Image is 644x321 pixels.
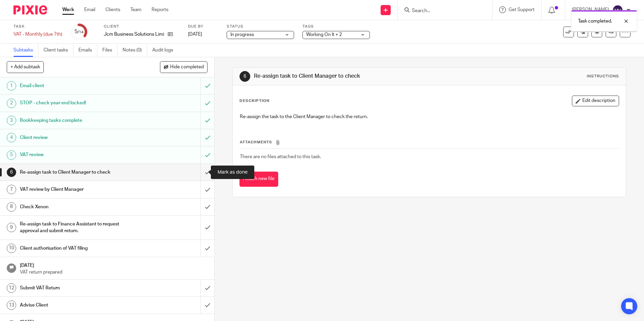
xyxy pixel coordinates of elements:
span: Hide completed [170,65,204,70]
p: Re-assign the task to the Client Manager to check the return. [240,113,618,120]
div: 12 [7,283,16,293]
label: Client [104,24,180,29]
div: 8 [7,202,16,212]
p: Jcm Business Solutions Limited [104,31,164,38]
small: /14 [77,30,84,34]
h1: STOP - check year end locked! [20,98,136,108]
span: Working On It + 2 [306,32,342,37]
div: 3 [7,116,16,125]
h1: Email client [20,81,136,91]
button: Attach new file [239,172,278,187]
h1: [DATE] [20,260,208,269]
label: Task [13,24,62,29]
label: Due by [188,24,218,29]
span: There are no files attached to this task. [240,154,321,159]
button: + Add subtask [7,61,44,73]
p: Description [239,98,269,104]
span: Attachments [240,140,272,144]
a: Files [102,44,118,57]
h1: Re-assign task to Client Manager to check [254,73,444,80]
h1: Check Xenon [20,202,136,212]
p: Task completed. [578,18,612,25]
p: VAT return prepared [20,269,208,276]
div: 10 [7,244,16,253]
button: Edit description [572,96,619,106]
a: Emails [78,44,97,57]
span: In progress [230,32,254,37]
img: svg%3E [612,5,623,15]
label: Status [227,24,294,29]
img: Pixie [13,5,47,14]
div: 5 [7,150,16,160]
h1: Advise Client [20,300,136,310]
div: 6 [7,168,16,177]
a: Reports [152,6,168,13]
a: Audit logs [152,44,178,57]
a: Subtasks [13,44,38,57]
div: VAT - Monthly (due 7th) [13,31,62,38]
a: Email [84,6,95,13]
h1: Client authorisation of VAT filing [20,243,136,253]
h1: Re-assign task to Finance Assistant to request approval and submit return. [20,219,136,236]
div: 4 [7,133,16,142]
div: 7 [7,185,16,194]
a: Client tasks [43,44,73,57]
h1: Bookkeeping tasks complete [20,115,136,126]
div: Instructions [587,74,619,79]
button: Hide completed [160,61,207,73]
label: Tags [302,24,370,29]
div: 13 [7,300,16,310]
h1: Submit VAT Return [20,283,136,293]
div: 2 [7,99,16,108]
div: 6 [239,71,250,82]
a: Work [62,6,74,13]
span: [DATE] [188,32,202,37]
div: 9 [7,223,16,232]
h1: Client review [20,133,136,143]
a: Team [130,6,141,13]
div: 5 [74,28,84,36]
h1: Re-assign task to Client Manager to check [20,167,136,177]
a: Notes (0) [123,44,147,57]
div: 1 [7,81,16,91]
a: Clients [105,6,120,13]
h1: VAT review [20,150,136,160]
h1: VAT review by Client Manager [20,184,136,194]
